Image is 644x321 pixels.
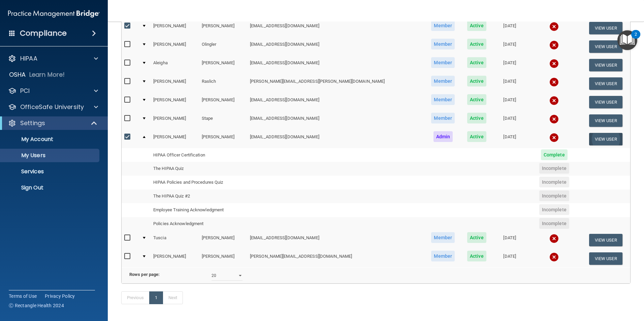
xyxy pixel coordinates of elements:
img: cross.ca9f0e7f.svg [549,40,559,50]
span: Active [467,131,486,142]
img: PMB logo [8,7,100,21]
td: HIPAA Policies and Procedures Quiz [151,176,247,189]
td: [DATE] [492,56,527,74]
span: Admin [433,131,453,142]
td: [DATE] [492,231,527,249]
h4: Compliance [20,29,67,38]
td: [EMAIL_ADDRESS][DOMAIN_NAME] [247,56,425,74]
button: View User [589,252,622,265]
td: [PERSON_NAME] [199,130,247,148]
td: [PERSON_NAME][EMAIL_ADDRESS][PERSON_NAME][DOMAIN_NAME] [247,74,425,93]
a: Terms of Use [9,293,37,299]
td: [EMAIL_ADDRESS][DOMAIN_NAME] [247,231,425,249]
span: Member [431,76,455,86]
td: [DATE] [492,249,527,267]
td: Raslich [199,74,247,93]
p: Learn More! [29,71,65,79]
td: The HIPAA Quiz #2 [151,189,247,203]
td: [DATE] [492,37,527,56]
p: My Users [4,152,96,159]
td: [PERSON_NAME][EMAIL_ADDRESS][DOMAIN_NAME] [247,249,425,267]
td: [DATE] [492,130,527,148]
span: Member [431,251,455,261]
span: Active [467,20,486,31]
span: Member [431,232,455,243]
img: cross.ca9f0e7f.svg [549,77,559,87]
td: Tuscia [151,231,199,249]
td: [PERSON_NAME] [151,249,199,267]
p: PCI [20,87,30,95]
span: Active [467,232,486,243]
td: Policies Acknowledgment [151,217,247,231]
span: Incomplete [539,204,569,215]
button: View User [589,234,622,246]
p: My Account [4,136,96,143]
button: View User [589,114,622,127]
span: Active [467,57,486,68]
a: Settings [8,119,98,127]
span: Active [467,94,486,105]
img: cross.ca9f0e7f.svg [549,59,559,68]
p: OfficeSafe University [20,103,84,111]
td: [EMAIL_ADDRESS][DOMAIN_NAME] [247,19,425,37]
td: [EMAIL_ADDRESS][DOMAIN_NAME] [247,130,425,148]
p: Sign Out [4,184,96,191]
span: Member [431,94,455,105]
td: The HIPAA Quiz [151,162,247,176]
td: [EMAIL_ADDRESS][DOMAIN_NAME] [247,111,425,130]
span: Member [431,113,455,123]
td: [DATE] [492,19,527,37]
a: 1 [149,291,163,304]
td: Employee Training Acknowledgment [151,203,247,217]
a: PCI [8,87,98,95]
a: HIPAA [8,55,98,63]
td: [EMAIL_ADDRESS][DOMAIN_NAME] [247,93,425,111]
span: Incomplete [539,218,569,229]
button: View User [589,22,622,34]
span: Ⓒ Rectangle Health 2024 [9,302,64,309]
span: Incomplete [539,177,569,187]
td: [PERSON_NAME] [199,56,247,74]
td: [PERSON_NAME] [199,19,247,37]
img: cross.ca9f0e7f.svg [549,114,559,124]
b: Rows per page: [129,272,160,277]
td: Aleigha [151,56,199,74]
div: 2 [635,34,637,43]
td: Stape [199,111,247,130]
td: [PERSON_NAME] [199,249,247,267]
a: Previous [121,291,150,304]
a: Privacy Policy [45,293,75,299]
span: Active [467,39,486,49]
a: OfficeSafe University [8,103,98,111]
td: [PERSON_NAME] [151,93,199,111]
p: HIPAA [20,55,37,63]
button: View User [589,77,622,90]
td: [PERSON_NAME] [151,37,199,56]
td: HIPAA Officer Certification [151,148,247,162]
img: cross.ca9f0e7f.svg [549,96,559,105]
button: Open Resource Center, 2 new notifications [617,30,637,50]
span: Member [431,57,455,68]
button: View User [589,96,622,108]
span: Active [467,113,486,123]
p: OSHA [9,71,26,79]
span: Member [431,20,455,31]
td: [PERSON_NAME] [151,130,199,148]
span: Active [467,251,486,261]
td: [PERSON_NAME] [151,74,199,93]
img: cross.ca9f0e7f.svg [549,22,559,31]
p: Services [4,168,96,175]
span: Incomplete [539,190,569,201]
td: [EMAIL_ADDRESS][DOMAIN_NAME] [247,37,425,56]
button: View User [589,40,622,53]
td: Olingler [199,37,247,56]
td: [DATE] [492,93,527,111]
td: [PERSON_NAME] [199,231,247,249]
td: [DATE] [492,111,527,130]
img: cross.ca9f0e7f.svg [549,252,559,262]
td: [PERSON_NAME] [199,93,247,111]
p: Settings [20,119,45,127]
button: View User [589,133,622,145]
td: [DATE] [492,74,527,93]
td: [PERSON_NAME] [151,111,199,130]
